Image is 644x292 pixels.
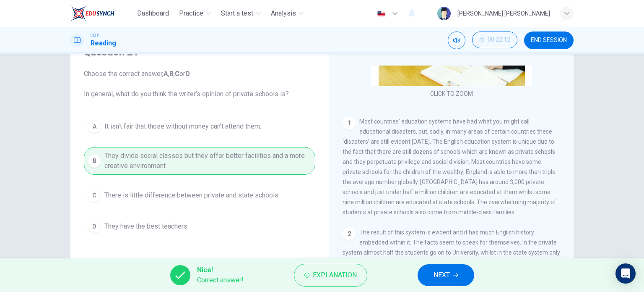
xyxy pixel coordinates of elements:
span: Analysis [271,8,296,18]
span: Practice [179,8,203,18]
div: 1 [343,116,356,130]
div: Mute [448,32,465,49]
div: 2 [343,227,356,241]
a: EduSynch logo [70,5,134,22]
b: B [169,70,174,78]
span: Dashboard [137,8,169,18]
span: 00:22:12 [488,37,510,43]
img: en [376,11,387,17]
button: Explanation [294,264,367,287]
div: Open Intercom Messenger [615,263,636,284]
div: [PERSON_NAME] [PERSON_NAME] [457,8,550,18]
span: Correct answer! [197,275,244,285]
span: NEXT [434,269,450,281]
span: CEFR [91,32,99,38]
span: Nice! [197,265,244,275]
span: Most countries’ education systems have had what you might call educational disasters, but, sadly,... [343,118,556,216]
div: Hide [472,32,517,49]
button: NEXT [418,264,474,286]
b: A [164,70,168,78]
span: Choose the correct answer, , , or . In general, what do you think the writer’s opinion of private... [84,69,315,99]
b: D [185,70,190,78]
span: Explanation [313,269,357,281]
span: END SESSION [531,37,567,44]
b: C [175,70,179,78]
span: Start a test [221,8,253,18]
button: 00:22:12 [472,32,517,48]
button: Start a test [218,6,264,21]
button: Analysis [267,6,307,21]
img: EduSynch logo [70,5,114,22]
button: END SESSION [524,32,574,49]
button: Practice [176,6,214,21]
img: Profile picture [437,7,451,20]
h1: Reading [91,38,116,48]
button: Dashboard [134,6,172,21]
